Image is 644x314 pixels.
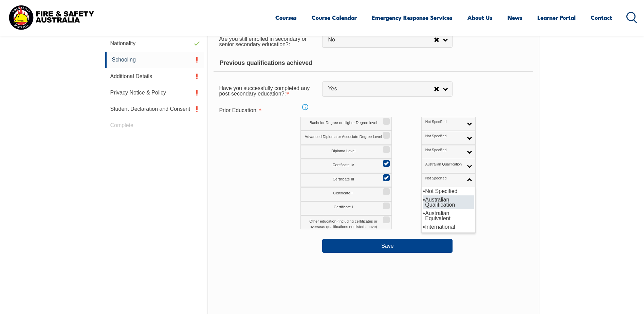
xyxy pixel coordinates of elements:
a: Course Calendar [312,8,357,27]
a: About Us [467,8,493,27]
label: Certificate IV [300,159,392,173]
span: No [328,36,434,43]
a: News [508,8,522,27]
span: Not Specified [425,176,463,181]
span: Not Specified [425,148,463,153]
a: Nationality [105,35,204,52]
li: Australian Qualification [423,195,474,209]
span: Have you successfully completed any post-secondary education?: [219,85,310,97]
li: Australian Equivalent [423,209,474,223]
label: Certificate II [300,187,392,201]
button: Save [322,239,453,252]
span: Australian Qualification [425,162,463,167]
a: Schooling [105,52,204,68]
span: Are you still enrolled in secondary or senior secondary education?: [219,36,307,47]
a: Emergency Response Services [372,8,453,27]
a: Contact [591,8,612,27]
div: Previous qualifications achieved [214,55,533,72]
a: Info [300,102,310,112]
label: Bachelor Degree or Higher Degree level [300,117,392,131]
label: Diploma Level [300,145,392,159]
div: Prior Education is required. [214,104,322,117]
span: Not Specified [425,134,463,139]
li: International [423,223,474,231]
label: Certificate III [300,173,392,187]
a: Learner Portal [537,8,576,27]
div: Have you successfully completed any post-secondary education? is required. [214,81,322,100]
label: Other education (including certificates or overseas qualifications not listed above) [300,215,392,229]
a: Courses [275,8,297,27]
label: Advanced Diploma or Associate Degree Level [300,131,392,145]
a: Student Declaration and Consent [105,101,204,117]
li: Not Specified [423,187,474,195]
span: Yes [328,85,434,92]
label: Certificate I [300,202,392,215]
span: Not Specified [425,120,463,124]
a: Additional Details [105,68,204,85]
a: Privacy Notice & Policy [105,85,204,101]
